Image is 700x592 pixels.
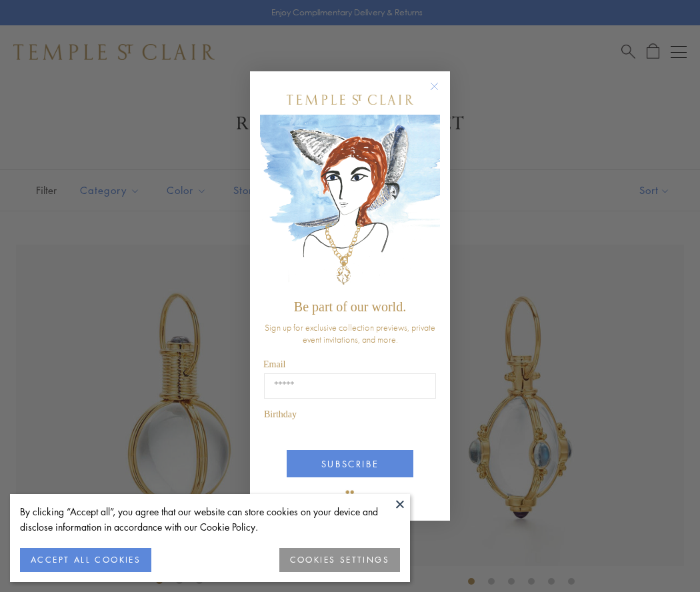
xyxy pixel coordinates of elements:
span: Sign up for exclusive collection previews, private event invitations, and more. [265,321,435,345]
button: SUBSCRIBE [287,450,413,477]
span: Email [263,359,285,369]
button: Close dialog [433,85,449,101]
input: Email [264,373,436,399]
button: COOKIES SETTINGS [279,548,400,572]
img: c4a9eb12-d91a-4d4a-8ee0-386386f4f338.jpeg [260,115,440,293]
div: By clicking “Accept all”, you agree that our website can store cookies on your device and disclos... [20,504,400,535]
button: ACCEPT ALL COOKIES [20,548,151,572]
img: Temple St. Clair [287,95,413,105]
img: TSC [337,481,363,507]
span: Birthday [264,409,297,419]
span: Be part of our world. [294,299,406,314]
